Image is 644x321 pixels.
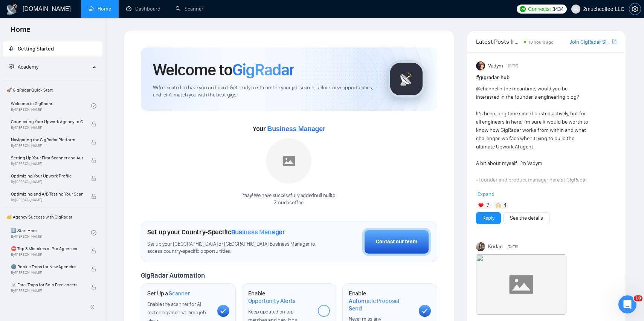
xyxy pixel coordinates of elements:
[3,83,102,98] span: 🚀 GigRadar Quick Start
[629,6,641,12] span: setting
[91,194,96,199] span: lock
[266,138,311,183] img: placeholder.png
[487,202,489,209] span: 7
[618,295,636,313] iframe: Intercom live chat
[11,263,83,271] span: 🌚 Rookie Traps for New Agencies
[147,241,317,255] span: Set up your [GEOGRAPHIC_DATA] or [GEOGRAPHIC_DATA] Business Manager to access country-specific op...
[476,73,617,82] h1: # gigradar-hub
[11,172,83,180] span: Optimizing Your Upwork Profile
[476,212,501,224] button: Reply
[528,40,554,45] span: 18 hours ago
[362,228,431,256] button: Contact our team
[126,6,160,12] a: dashboardDashboard
[11,289,83,293] span: By [PERSON_NAME]
[478,191,494,197] span: Expand
[488,243,503,251] span: Korlan
[243,192,336,206] div: Yaay! We have successfully added null null to
[612,38,617,44] span: export
[18,46,54,52] span: Getting Started
[476,242,485,251] img: Korlan
[482,214,494,222] a: Reply
[91,103,96,109] span: check-circle
[11,125,83,130] span: By [PERSON_NAME]
[90,303,97,311] span: double-left
[9,46,14,51] span: rocket
[147,290,190,297] h1: Set Up a
[153,60,294,80] h1: Welcome to
[11,252,83,257] span: By [PERSON_NAME]
[11,118,83,125] span: Connecting Your Upwork Agency to GigRadar
[9,64,38,70] span: Academy
[520,6,526,12] img: upwork-logo.png
[376,238,417,246] div: Contact our team
[11,180,83,184] span: By [PERSON_NAME]
[11,198,83,202] span: By [PERSON_NAME]
[175,6,203,12] a: searchScanner
[169,290,190,297] span: Scanner
[9,64,14,69] span: fund-projection-screen
[573,6,578,12] span: user
[91,284,96,290] span: lock
[3,41,102,57] li: Getting Started
[141,271,204,280] span: GigRadar Automation
[11,154,83,162] span: Setting Up Your First Scanner and Auto-Bidder
[349,290,413,312] h1: Enable
[11,144,83,148] span: By [PERSON_NAME]
[488,62,503,70] span: Vadym
[89,6,111,12] a: homeHome
[476,86,498,92] span: @channel
[153,84,375,99] span: We're excited to have you on board. Get ready to streamline your job search, unlock new opportuni...
[91,248,96,254] span: lock
[11,225,91,241] a: 1️⃣ Start HereBy[PERSON_NAME]
[612,38,617,45] a: export
[6,3,18,15] img: logo
[232,60,294,80] span: GigRadar
[3,209,102,225] span: 👑 Agency Success with GigRadar
[11,162,83,166] span: By [PERSON_NAME]
[508,243,518,250] span: [DATE]
[496,203,501,208] img: 🙌
[11,281,83,289] span: ☠️ Fatal Traps for Solo Freelancers
[11,98,91,114] a: Welcome to GigRadarBy[PERSON_NAME]
[91,266,96,272] span: lock
[91,176,96,181] span: lock
[476,61,485,70] img: Vadym
[11,136,83,144] span: Navigating the GigRadar Platform
[231,228,285,236] span: Business Manager
[243,199,336,206] p: 2muchcoffee .
[91,157,96,163] span: lock
[528,5,551,13] span: Connects:
[11,245,83,252] span: ⛔ Top 3 Mistakes of Pro Agencies
[478,203,484,208] img: ❤️
[248,297,296,305] span: Opportunity Alerts
[11,271,83,275] span: By [PERSON_NAME]
[248,290,312,304] h1: Enable
[552,5,564,13] span: 3434
[476,254,566,315] img: F09JWBR8KB8-Coffee%20chat%20round%202.gif
[629,6,641,12] a: setting
[349,297,413,312] span: Automatic Proposal Send
[91,139,96,145] span: lock
[91,121,96,127] span: lock
[504,212,549,224] button: See the details
[388,60,425,98] img: gigradar-logo.png
[634,295,642,301] span: 10
[147,228,285,236] h1: Set up your Country-Specific
[629,3,641,15] button: setting
[504,202,507,209] span: 4
[476,37,522,46] span: Latest Posts from the GigRadar Community
[510,214,543,222] a: See the details
[508,63,518,69] span: [DATE]
[91,230,96,235] span: check-circle
[267,125,325,133] span: Business Manager
[11,190,83,198] span: Optimizing and A/B Testing Your Scanner for Better Results
[18,64,38,70] span: Academy
[5,24,37,40] span: Home
[476,85,589,309] div: in the meantime, would you be interested in the founder’s engineering blog? It’s been long time s...
[570,38,610,46] a: Join GigRadar Slack Community
[253,125,325,133] span: Your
